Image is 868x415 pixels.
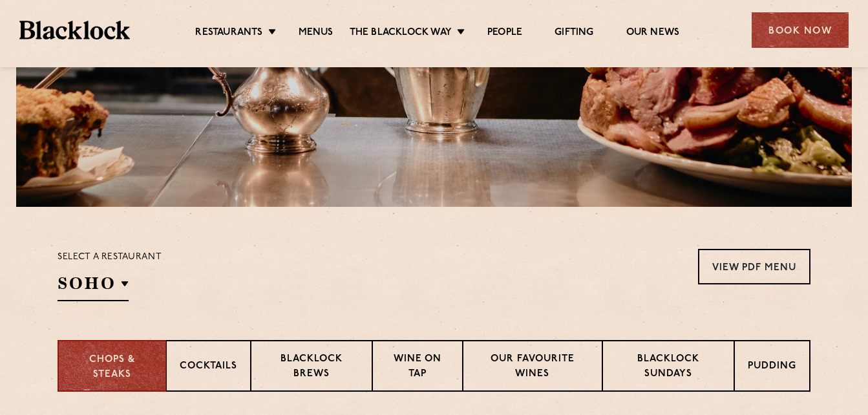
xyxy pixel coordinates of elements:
a: Menus [299,27,333,41]
img: BL_Textured_Logo-footer-cropped.svg [19,21,130,39]
p: Blacklock Brews [264,352,359,383]
h2: SOHO [58,272,129,301]
p: Chops & Steaks [72,353,153,382]
p: Select a restaurant [58,249,162,266]
a: The Blacklock Way [350,27,452,41]
a: Gifting [555,27,593,41]
p: Our favourite wines [476,352,588,383]
a: Our News [626,27,680,41]
p: Cocktails [180,359,237,376]
a: Restaurants [195,27,262,41]
p: Blacklock Sundays [616,352,721,383]
a: View PDF Menu [698,249,810,284]
p: Pudding [748,359,796,376]
div: Book Now [752,12,849,48]
a: People [487,27,522,41]
p: Wine on Tap [386,352,449,383]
